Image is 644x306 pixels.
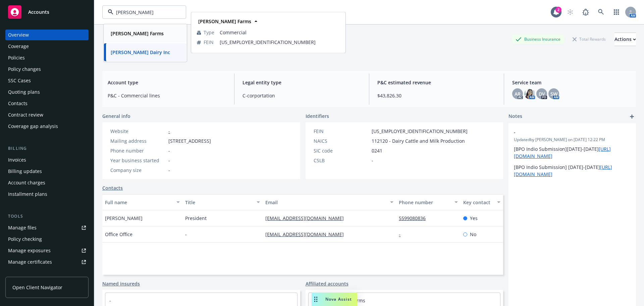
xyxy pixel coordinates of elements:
[102,194,182,210] button: Full name
[113,9,172,16] input: Filter by keyword
[102,280,140,287] a: Named insureds
[5,177,89,188] a: Account charges
[470,215,478,222] span: Yes
[8,41,29,52] div: Coverage
[8,155,26,165] div: Invoices
[399,215,431,221] a: 5599080836
[204,29,214,36] span: Type
[313,297,365,304] a: [PERSON_NAME] Farms
[5,257,89,267] a: Manage certificates
[372,157,373,164] span: -
[220,29,340,36] span: Commercial
[377,92,496,99] span: $43,826.30
[8,234,42,245] div: Policy checking
[372,147,382,154] span: 0241
[8,98,28,109] div: Contacts
[8,268,42,279] div: Manage claims
[110,147,166,154] div: Phone number
[185,231,187,238] span: -
[182,194,263,210] button: Title
[110,137,166,144] div: Mailing address
[110,157,166,164] div: Year business started
[105,199,172,206] div: Full name
[109,297,111,304] a: -
[614,33,636,46] div: Actions
[8,245,51,256] div: Manage exposures
[515,90,521,97] span: AR
[108,92,226,99] span: P&C - Commercial lines
[243,92,361,99] span: C-corportation
[399,231,406,237] a: -
[579,5,592,19] a: Report a Bug
[8,110,43,120] div: Contract review
[628,113,636,121] a: add
[396,194,460,210] button: Phone number
[102,184,123,191] a: Contacts
[377,79,496,86] span: P&C estimated revenue
[470,231,476,238] span: No
[5,213,89,220] div: Tools
[5,98,89,109] a: Contacts
[243,79,361,86] span: Legal entity type
[108,79,226,86] span: Account type
[514,164,631,178] p: [BPO Indio Submission] [DATE]-[DATE]
[8,222,37,233] div: Manage files
[550,90,557,97] span: SW
[168,157,170,164] span: -
[508,113,522,121] span: Notes
[102,35,177,44] div: [PERSON_NAME] Dairy Inc
[555,7,561,13] div: 2
[8,121,58,132] div: Coverage gap analysis
[512,79,631,86] span: Service team
[463,199,493,206] div: Key contact
[372,137,465,144] span: 112120 - Dairy Cattle and Milk Production
[111,49,170,55] strong: [PERSON_NAME] Dairy Inc
[508,123,636,183] div: -Updatedby [PERSON_NAME] on [DATE] 12:22 PM[BPO Indio Submission][DATE]-[DATE][URL][DOMAIN_NAME][...
[8,189,47,200] div: Installment plans
[8,177,45,188] div: Account charges
[265,215,349,221] a: [EMAIL_ADDRESS][DOMAIN_NAME]
[102,113,130,120] span: General info
[105,215,143,222] span: [PERSON_NAME]
[312,293,357,306] button: Nova Assist
[5,234,89,245] a: Policy checking
[12,284,62,291] span: Open Client Navigator
[5,222,89,233] a: Manage files
[610,5,623,19] a: Switch app
[5,110,89,120] a: Contract review
[198,18,251,25] strong: [PERSON_NAME] Farms
[5,3,89,21] a: Accounts
[5,52,89,63] a: Policies
[614,33,636,46] button: Actions
[185,215,207,222] span: President
[5,64,89,75] a: Policy changes
[168,167,170,174] span: -
[8,52,25,63] div: Policies
[105,231,132,238] span: Office Office
[399,199,450,206] div: Phone number
[306,280,348,287] a: Affiliated accounts
[514,129,613,136] span: -
[5,87,89,97] a: Quoting plans
[314,128,369,135] div: FEIN
[5,75,89,86] a: SSC Cases
[5,155,89,165] a: Invoices
[5,189,89,200] a: Installment plans
[5,121,89,132] a: Coverage gap analysis
[8,166,42,177] div: Billing updates
[8,257,52,267] div: Manage certificates
[111,30,164,37] strong: [PERSON_NAME] Farms
[8,87,40,97] div: Quoting plans
[5,166,89,177] a: Billing updates
[8,64,41,75] div: Policy changes
[110,167,166,174] div: Company size
[594,5,608,19] a: Search
[185,199,253,206] div: Title
[5,30,89,40] a: Overview
[314,147,369,154] div: SIC code
[314,137,369,144] div: NAICS
[5,245,89,256] a: Manage exposures
[514,137,631,143] span: Updated by [PERSON_NAME] on [DATE] 12:22 PM
[8,30,29,40] div: Overview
